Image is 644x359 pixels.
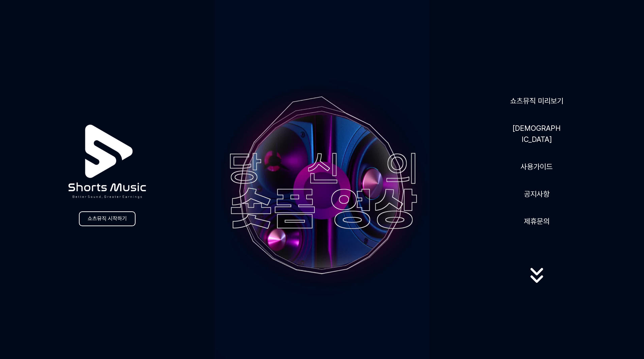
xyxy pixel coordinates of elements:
a: 공지사항 [521,186,552,202]
a: 사용가이드 [518,158,555,175]
button: 제휴문의 [521,213,552,230]
img: logo [52,107,163,217]
a: 쇼츠뮤직 시작하기 [79,211,136,226]
a: [DEMOGRAPHIC_DATA] [510,120,564,148]
a: 쇼츠뮤직 미리보기 [507,93,566,109]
